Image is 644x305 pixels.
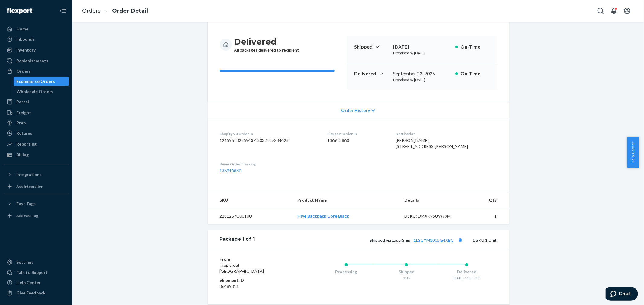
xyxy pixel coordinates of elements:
[327,131,386,136] dt: Flexport Order ID
[4,56,69,66] a: Replenishments
[16,120,26,126] div: Prep
[234,36,299,47] h3: Delivered
[4,66,69,76] a: Orders
[16,26,28,32] div: Home
[4,24,69,34] a: Home
[14,77,69,86] a: Ecommerce Orders
[393,70,450,77] div: September 22, 2025
[220,256,292,262] dt: From
[220,131,318,136] dt: Shopify V3 Order ID
[4,150,69,160] a: Billing
[621,5,633,17] button: Open account menu
[414,237,454,243] a: 1LSCYM1005G4XBC
[16,130,32,136] div: Returns
[57,5,69,17] button: Close Navigation
[437,269,497,275] div: Delivered
[627,137,639,168] button: Help Center
[220,263,264,274] span: Tropicfeel [GEOGRAPHIC_DATA]
[594,5,607,17] button: Open Search Box
[16,259,34,265] div: Settings
[4,288,69,298] button: Give Feedback
[393,50,450,55] p: Promised by [DATE]
[255,236,497,244] div: 1 SKU 1 Unit
[17,78,55,84] div: Ecommerce Orders
[298,213,349,219] a: Hive Backpack Core Black
[466,192,509,208] th: Qty
[220,283,292,289] dd: 86489811
[220,168,242,173] a: 136913860
[220,236,255,244] div: Package 1 of 1
[370,237,464,243] span: Shipped via LaserShip
[399,192,466,208] th: Details
[77,2,153,20] ol: breadcrumbs
[234,36,299,53] div: All packages delivered to recipient
[16,269,48,275] div: Talk to Support
[4,257,69,267] a: Settings
[208,192,293,208] th: SKU
[376,275,437,281] div: 9/19
[460,43,490,50] p: On-Time
[4,139,69,149] a: Reporting
[293,192,400,208] th: Product Name
[396,138,468,149] span: [PERSON_NAME] [STREET_ADDRESS][PERSON_NAME]
[606,287,638,302] iframe: Opens a widget where you can chat to one of our agents
[4,268,69,277] button: Talk to Support
[437,275,497,281] div: [DATE] 11pm CDT
[16,290,46,296] div: Give Feedback
[404,213,461,219] div: DSKU: DMXK95UW79M
[16,99,29,105] div: Parcel
[16,152,29,158] div: Billing
[327,137,386,143] dd: 136913860
[316,269,376,275] div: Processing
[4,128,69,138] a: Returns
[4,34,69,44] a: Inbounds
[608,5,620,17] button: Open notifications
[376,269,437,275] div: Shipped
[82,8,101,14] a: Orders
[4,199,69,209] button: Fast Tags
[4,97,69,107] a: Parcel
[4,45,69,55] a: Inventory
[396,131,497,136] dt: Destination
[4,182,69,191] a: Add Integration
[393,77,450,82] p: Promised by [DATE]
[16,171,42,178] div: Integrations
[14,87,69,96] a: Wholesale Orders
[4,211,69,221] a: Add Fast Tag
[208,208,293,224] td: 2281257U00100
[7,8,32,14] img: Flexport logo
[4,108,69,118] a: Freight
[393,43,450,50] div: [DATE]
[16,141,37,147] div: Reporting
[354,43,389,50] p: Shipped
[16,47,36,53] div: Inventory
[16,213,38,218] div: Add Fast Tag
[457,236,464,244] button: Copy tracking number
[4,278,69,288] a: Help Center
[460,70,490,77] p: On-Time
[220,137,318,143] dd: 12159618285943-13032127234423
[4,118,69,128] a: Prep
[354,70,389,77] p: Delivered
[220,277,292,283] dt: Shipment ID
[16,58,48,64] div: Replenishments
[220,162,318,167] dt: Buyer Order Tracking
[16,36,35,42] div: Inbounds
[17,89,53,95] div: Wholesale Orders
[16,184,43,189] div: Add Integration
[4,170,69,179] button: Integrations
[16,68,31,74] div: Orders
[16,280,41,286] div: Help Center
[341,107,370,113] span: Order History
[466,208,509,224] td: 1
[112,8,148,14] a: Order Detail
[16,201,36,207] div: Fast Tags
[16,110,31,116] div: Freight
